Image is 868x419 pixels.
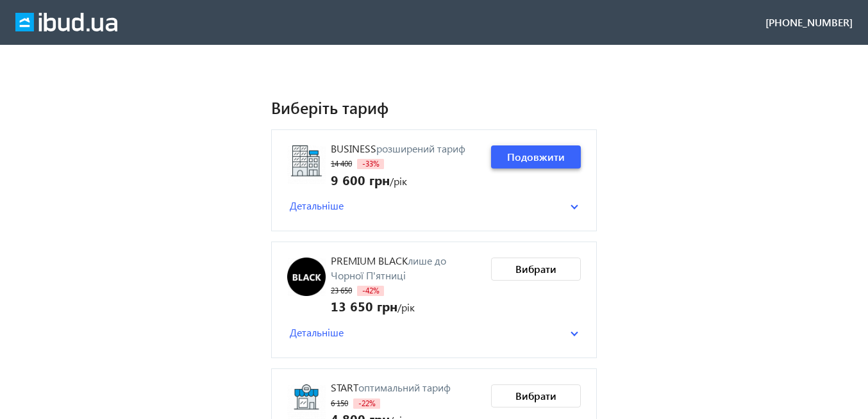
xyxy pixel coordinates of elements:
span: -22% [353,398,380,409]
mat-expansion-panel-header: Детальніше [287,196,581,215]
mat-expansion-panel-header: Детальніше [287,323,581,342]
span: розширений тариф [376,142,465,155]
div: /рік [331,297,481,315]
span: -33% [357,159,384,169]
span: Start [331,381,358,394]
button: Вибрати [491,258,581,281]
img: PREMIUM BLACK [287,258,326,296]
span: Business [331,142,376,155]
img: Business [287,145,326,184]
span: -42% [357,286,384,296]
span: лише до Чорної П'ятниці [331,254,446,281]
span: Подовжити [507,150,565,164]
span: PREMIUM BLACK [331,254,408,267]
div: /рік [331,170,465,188]
span: 13 650 грн [331,297,397,315]
button: Подовжити [491,145,581,168]
span: Вибрати [515,262,556,276]
h1: Виберіть тариф [271,96,597,119]
span: 23 650 [331,286,352,295]
span: 9 600 грн [331,170,390,188]
div: [PHONE_NUMBER] [765,15,853,29]
span: 14 400 [331,159,352,168]
span: Вибрати [515,389,556,403]
span: 6 150 [331,398,348,408]
span: Детальніше [290,199,344,213]
img: ibud_full_logo_white.svg [15,13,117,32]
span: Детальніше [290,325,344,340]
span: оптимальний тариф [358,381,451,394]
button: Вибрати [491,384,581,407]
